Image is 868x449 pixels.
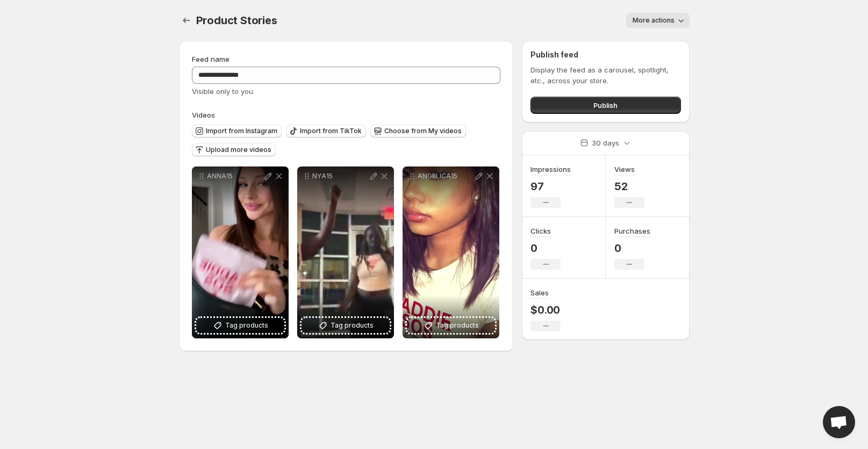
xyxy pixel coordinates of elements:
[407,318,495,333] button: Tag products
[530,164,571,175] h3: Impressions
[331,320,374,331] span: Tag products
[384,127,462,135] span: Choose from My videos
[196,14,277,27] span: Product Stories
[302,318,390,333] button: Tag products
[192,55,229,63] span: Feed name
[614,242,650,255] p: 0
[225,320,268,331] span: Tag products
[370,125,466,137] button: Choose from My videos
[300,127,362,135] span: Import from TikTok
[192,166,289,338] div: ANNA15Tag products
[614,164,635,175] h3: Views
[206,146,271,154] span: Upload more videos
[403,166,499,338] div: ANGELICA15Tag products
[530,287,549,298] h3: Sales
[297,166,394,338] div: NYA15Tag products
[196,318,284,333] button: Tag products
[530,49,680,60] h2: Publish feed
[530,64,680,86] p: Display the feed as a carousel, spotlight, etc., across your store.
[614,180,644,193] p: 52
[530,180,571,193] p: 97
[530,226,551,236] h3: Clicks
[192,125,282,137] button: Import from Instagram
[192,143,276,156] button: Upload more videos
[823,406,855,438] div: Open chat
[530,97,680,114] button: Publish
[286,125,366,137] button: Import from TikTok
[436,320,479,331] span: Tag products
[593,100,618,111] span: Publish
[530,303,561,316] p: $0.00
[592,137,619,148] p: 30 days
[192,111,215,119] span: Videos
[614,226,650,236] h3: Purchases
[530,242,561,255] p: 0
[206,127,277,135] span: Import from Instagram
[312,172,368,180] p: NYA15
[179,13,194,28] button: Settings
[192,87,255,96] span: Visible only to you.
[633,16,675,25] span: More actions
[418,172,474,180] p: ANGELICA15
[207,172,263,180] p: ANNA15
[626,13,690,28] button: More actions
